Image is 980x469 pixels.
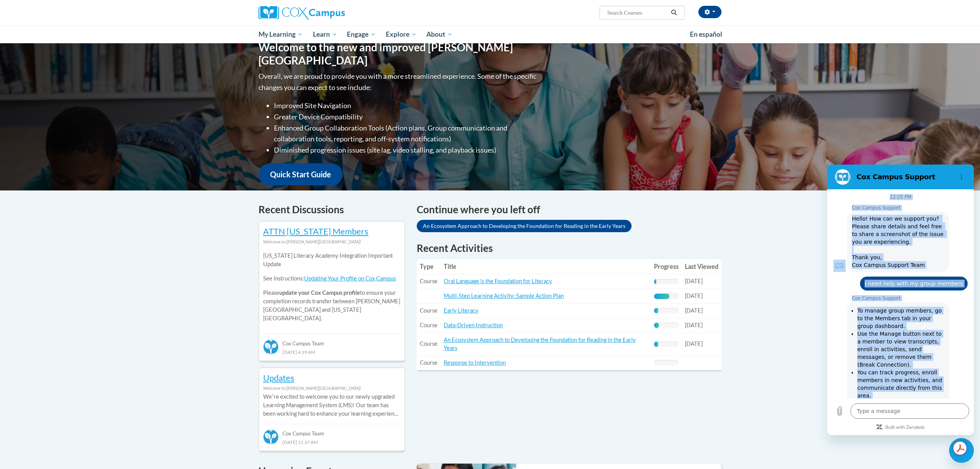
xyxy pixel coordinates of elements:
iframe: Button to launch messaging window, conversation in progress [949,438,974,463]
img: Cox Campus Team [263,339,279,355]
img: Cox Campus [259,6,345,20]
span: [DATE] [685,278,703,284]
p: [US_STATE] Literacy Academy Integration Important Update [263,251,400,268]
p: See instructions: [263,274,400,283]
a: Response to Intervention [444,359,506,366]
iframe: Messaging window [827,165,974,435]
img: Cox Campus Team [263,429,279,445]
a: Multi-Step Learning Activity: Sample Action Plan [444,292,564,299]
div: Cox Campus Team [263,334,400,348]
span: Explore [386,30,417,39]
button: Search [668,8,680,17]
div: Welcome to [PERSON_NAME][GEOGRAPHIC_DATA]! [263,384,400,393]
div: [DATE] 11:37 AM [263,438,400,446]
a: My Learning [253,25,308,43]
a: Learn [308,25,342,43]
a: Data-Driven Instruction [444,322,503,328]
span: Engage [347,30,376,39]
li: Enhanced Group Collaboration Tools (Action plans, Group communication and collaboration tools, re... [274,122,538,145]
div: [DATE] 4:39 AM [263,348,400,356]
a: Early Literacy [444,307,478,314]
th: Last Viewed [682,259,721,274]
a: Cox Campus [259,6,405,20]
span: [DATE] [685,292,703,299]
a: Quick Start Guide [259,163,343,185]
a: Updates [263,372,294,383]
span: Course [420,322,438,328]
div: Progress, % [654,323,659,328]
div: Main menu [247,25,733,43]
a: An Ecosystem Approach to Developing the Foundation for Reading in the Early Years [417,220,632,232]
div: Progress, % [654,342,658,347]
div: Progress, % [654,308,658,313]
a: About [422,25,458,43]
div: Progress, % [654,294,669,299]
span: [DATE] [685,307,703,314]
span: About [426,30,453,39]
th: Type [417,259,441,274]
h4: Continue where you left off [417,202,721,217]
h1: Welcome to the new and improved [PERSON_NAME][GEOGRAPHIC_DATA] [259,41,538,67]
th: Progress [651,259,682,274]
span: Course [420,340,438,347]
a: Explore [381,25,422,43]
a: Oral Language is the Foundation for Literacy [444,278,552,284]
th: Title [441,259,651,274]
div: Progress, % [654,279,656,284]
div: Please to ensure your completion records transfer between [PERSON_NAME][GEOGRAPHIC_DATA] and [US_... [263,246,400,328]
a: En español [685,26,727,42]
a: An Ecosystem Approach to Developing the Foundation for Reading in the Early Years [444,336,636,351]
li: Diminished progression issues (site lag, video stalling, and playback issues) [274,144,538,156]
span: Course [420,278,438,284]
span: En español [690,30,722,38]
div: Welcome to [PERSON_NAME][GEOGRAPHIC_DATA]! [263,238,400,246]
span: My Learning [259,30,303,39]
li: Greater Device Compatibility [274,111,538,122]
a: ATTN [US_STATE] Members [263,226,368,236]
li: Improved Site Navigation [274,100,538,111]
p: Weʹre excited to welcome you to our newly upgraded Learning Management System (LMS)! Our team has... [263,393,400,418]
div: Cox Campus Team [263,424,400,438]
button: Account Settings [698,6,721,18]
span: [DATE] [685,322,703,328]
span: [DATE] [685,340,703,347]
p: Overall, we are proud to provide you with a more streamlined experience. Some of the specific cha... [259,71,538,93]
span: Learn [313,30,337,39]
span: Course [420,307,438,314]
h4: Recent Discussions [259,202,405,217]
input: Search Courses [607,8,668,17]
b: update your Cox Campus profile [279,289,360,296]
a: Engage [342,25,381,43]
span: Course [420,359,438,366]
h1: Recent Activities [417,241,721,255]
a: Updating Your Profile on Cox Campus [304,275,396,282]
